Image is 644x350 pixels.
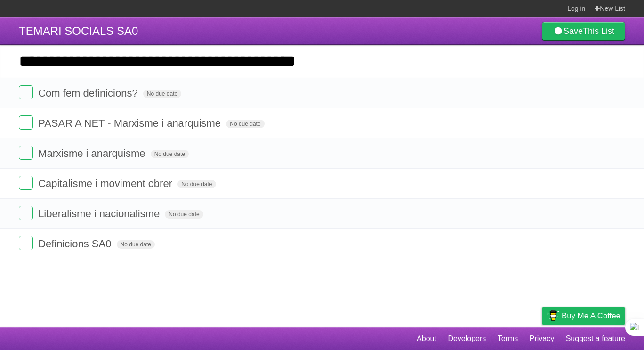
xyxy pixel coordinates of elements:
[562,308,620,324] span: Buy me a coffee
[417,330,436,348] a: About
[583,26,614,36] b: This List
[19,24,138,37] span: TEMARI SOCIALS SA0
[177,180,216,188] span: No due date
[117,240,155,249] span: No due date
[38,178,175,189] span: Capitalisme i moviment obrer
[542,22,625,41] a: SaveThis List
[38,87,140,99] span: Com fem definicions?
[38,208,162,220] span: Liberalisme i nacionalisme
[542,307,625,325] a: Buy me a coffee
[38,147,147,159] span: Marxisme i anarquisme
[38,238,113,250] span: Definicions SA0
[19,85,33,99] label: Done
[547,308,559,324] img: Buy me a coffee
[226,120,264,128] span: No due date
[143,90,181,98] span: No due date
[19,146,33,160] label: Done
[19,236,33,250] label: Done
[151,150,189,158] span: No due date
[19,176,33,190] label: Done
[19,206,33,220] label: Done
[530,330,554,348] a: Privacy
[448,330,486,348] a: Developers
[19,115,33,130] label: Done
[566,330,625,348] a: Suggest a feature
[38,117,223,129] span: PASAR A NET - Marxisme i anarquisme
[165,210,203,219] span: No due date
[498,330,518,348] a: Terms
